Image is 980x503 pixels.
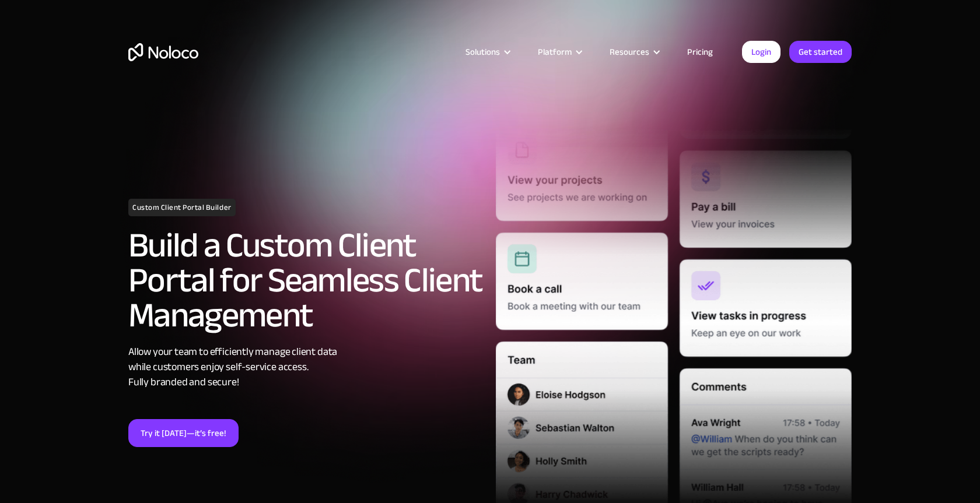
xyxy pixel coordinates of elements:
a: Login [742,41,780,63]
div: Resources [595,44,673,59]
a: Get started [789,41,852,63]
h2: Build a Custom Client Portal for Seamless Client Management [128,228,484,333]
div: Solutions [466,44,500,59]
a: Try it [DATE]—it’s free! [128,419,239,447]
div: Solutions [451,44,523,59]
div: Allow your team to efficiently manage client data while customers enjoy self-service access. Full... [128,344,484,390]
h1: Custom Client Portal Builder [128,199,236,216]
div: Platform [523,44,595,59]
a: Pricing [673,44,727,59]
a: home [128,43,198,61]
div: Resources [610,44,649,59]
div: Platform [538,44,572,59]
